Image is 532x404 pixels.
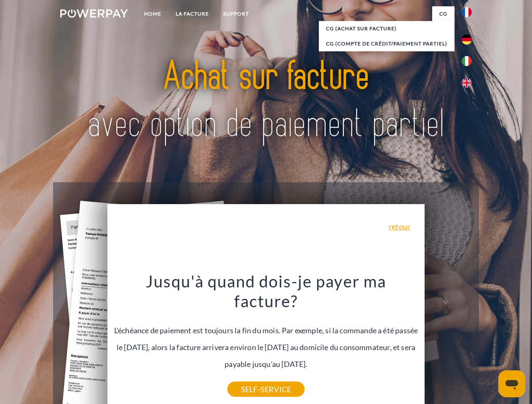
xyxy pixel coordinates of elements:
[137,6,168,21] a: Home
[80,40,452,161] img: title-powerpay_fr.svg
[498,370,525,397] iframe: Bouton de lancement de la fenêtre de messagerie
[112,271,420,389] div: L'échéance de paiement est toujours la fin du mois. Par exemple, si la commande a été passée le [...
[389,223,410,230] a: retour
[462,35,472,45] img: de
[319,21,454,36] a: CG (achat sur facture)
[227,382,305,397] a: SELF-SERVICE
[112,271,420,311] h3: Jusqu'à quand dois-je payer ma facture?
[462,56,472,66] img: it
[60,9,128,18] img: logo-powerpay-white.svg
[462,7,472,17] img: fr
[168,6,216,21] a: LA FACTURE
[462,78,472,88] img: en
[216,6,256,21] a: Support
[432,6,454,21] a: CG
[319,36,454,51] a: CG (Compte de crédit/paiement partiel)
